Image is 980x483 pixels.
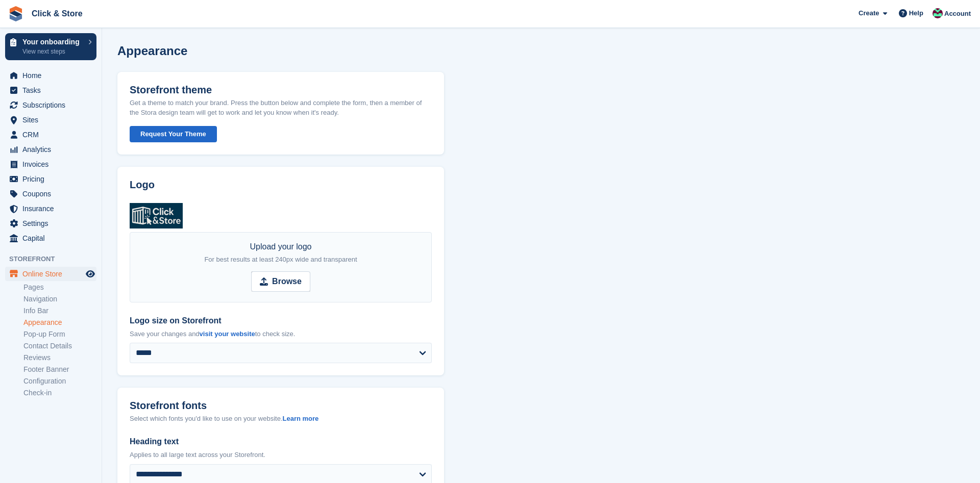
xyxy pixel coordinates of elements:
[5,267,96,281] a: menu
[204,256,357,263] span: For best results at least 240px wide and transparent
[272,275,302,288] strong: Browse
[22,98,84,112] span: Subscriptions
[117,44,187,58] h1: Appearance
[22,157,84,171] span: Invoices
[22,38,83,45] p: Your onboarding
[130,98,432,118] p: Get a theme to match your brand. Press the button below and complete the form, then a member of t...
[22,83,84,97] span: Tasks
[130,84,212,96] h2: Storefront theme
[5,68,96,83] a: menu
[5,83,96,97] a: menu
[23,341,96,351] a: Contact Details
[22,231,84,245] span: Capital
[22,142,84,157] span: Analytics
[251,271,310,292] input: Browse
[5,98,96,112] a: menu
[5,172,96,186] a: menu
[23,376,96,386] a: Configuration
[5,142,96,157] a: menu
[23,318,96,327] a: Appearance
[5,216,96,231] a: menu
[130,315,432,327] label: Logo size on Storefront
[859,8,879,18] span: Create
[933,8,943,18] img: Kye Daniel
[130,126,217,143] button: Request Your Theme
[23,283,96,292] a: Pages
[130,400,207,412] h2: Storefront fonts
[5,157,96,171] a: menu
[130,179,432,191] h2: Logo
[909,8,923,18] span: Help
[22,201,84,216] span: Insurance
[130,203,183,228] img: Click%20and%20Store%20-%20Logo%20Design%202.png
[23,365,96,374] a: Footer Banner
[5,187,96,201] a: menu
[23,353,96,363] a: Reviews
[22,216,84,231] span: Settings
[23,329,96,339] a: Pop-up Form
[204,241,357,265] div: Upload your logo
[282,415,318,422] a: Learn more
[22,267,84,281] span: Online Store
[23,388,96,398] a: Check-in
[5,201,96,216] a: menu
[22,47,83,56] p: View next steps
[23,306,96,316] a: Info Bar
[130,414,432,424] div: Select which fonts you'd like to use on your website.
[22,187,84,201] span: Coupons
[22,68,84,83] span: Home
[9,254,102,264] span: Storefront
[944,9,971,19] span: Account
[200,330,255,338] a: visit your website
[8,6,23,21] img: stora-icon-8386f47178a22dfd0bd8f6a31ec36ba5ce8667c1dd55bd0f319d3a0aa187defe.svg
[5,33,96,60] a: Your onboarding View next steps
[23,294,96,304] a: Navigation
[22,113,84,127] span: Sites
[130,436,432,448] label: Heading text
[5,128,96,142] a: menu
[22,128,84,142] span: CRM
[5,113,96,127] a: menu
[130,450,432,460] p: Applies to all large text across your Storefront.
[5,231,96,245] a: menu
[28,5,87,22] a: Click & Store
[22,172,84,186] span: Pricing
[84,268,96,280] a: Preview store
[130,329,432,339] p: Save your changes and to check size.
